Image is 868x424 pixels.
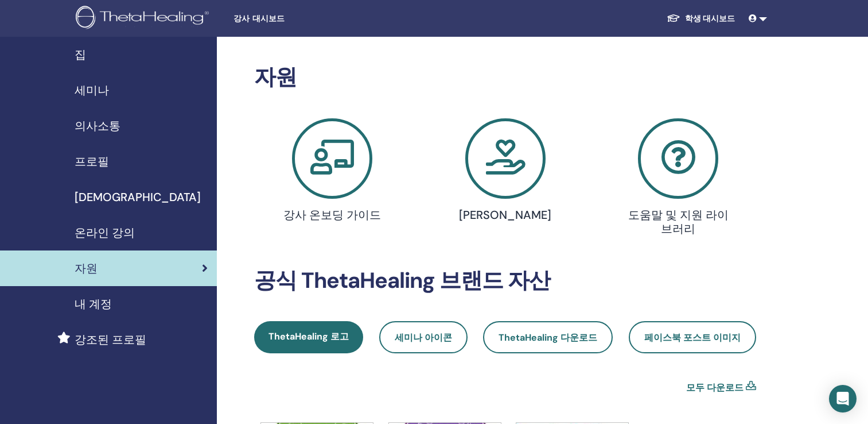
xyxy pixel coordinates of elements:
[449,208,560,222] h4: [PERSON_NAME]
[598,118,758,240] a: 도움말 및 지원 라이브러리
[75,260,98,277] span: 자원
[75,46,86,63] span: 집
[622,208,734,236] h4: 도움말 및 지원 라이브러리
[277,208,388,222] h4: 강사 온보딩 가이드
[254,321,363,353] a: ThetaHealing 로고
[75,295,112,313] span: 내 계정
[233,13,406,25] span: 강사 대시보드
[657,8,744,29] a: 학생 대시보드
[254,64,756,91] h2: 자원
[686,381,744,395] a: 모두 다운로드
[75,224,135,241] span: 온라인 강의
[268,330,349,342] span: ThetaHealing 로고
[254,268,756,294] h2: 공식 ThetaHealing 브랜드 자산
[379,321,468,353] a: 세미나 아이콘
[829,385,857,413] div: Open Intercom Messenger
[395,332,452,344] span: 세미나 아이콘
[499,332,597,344] span: ThetaHealing 다운로드
[75,331,146,348] span: 강조된 프로필
[252,118,412,226] a: 강사 온보딩 가이드
[75,117,120,134] span: 의사소통
[75,188,201,206] span: [DEMOGRAPHIC_DATA]
[75,82,109,99] span: 세미나
[76,6,213,32] img: logo.png
[629,321,756,353] a: 페이스북 포스트 이미지
[483,321,613,353] a: ThetaHealing 다운로드
[426,118,585,226] a: [PERSON_NAME]
[644,332,741,344] span: 페이스북 포스트 이미지
[667,13,680,23] img: graduation-cap-white.svg
[75,153,109,170] span: 프로필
